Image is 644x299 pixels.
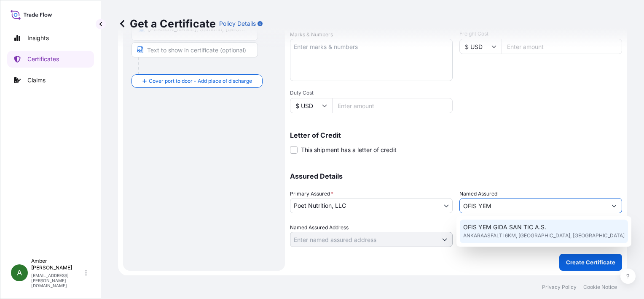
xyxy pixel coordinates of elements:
p: Policy Details [219,19,256,28]
p: Assured Details [290,173,622,179]
span: Poet Nutrition, LLC [294,201,346,210]
input: Enter amount [332,98,453,113]
p: [EMAIL_ADDRESS][PERSON_NAME][DOMAIN_NAME] [31,273,83,288]
span: A [17,269,22,277]
span: Duty Cost [290,90,453,96]
p: Get a Certificate [118,17,216,30]
span: OFIS YEM GIDA SAN TIC A.S. [463,223,546,231]
input: Named Assured Address [290,232,437,247]
span: Cover port to door - Add place of discharge [149,77,252,85]
input: Assured Name [460,198,606,213]
span: Primary Assured [290,190,333,198]
label: Named Assured Address [290,223,349,232]
div: Suggestions [460,220,628,243]
button: Show suggestions [606,198,622,213]
p: Letter of Credit [290,132,622,139]
input: Text to appear on certificate [131,42,258,57]
button: Show suggestions [437,232,452,247]
span: This shipment has a letter of credit [301,146,397,154]
p: Create Certificate [566,258,615,266]
p: Amber [PERSON_NAME] [31,258,83,271]
p: Certificates [27,55,59,63]
p: Privacy Policy [542,284,577,291]
p: Claims [27,76,46,84]
span: ANKARAASFALTI 6KM, [GEOGRAPHIC_DATA], [GEOGRAPHIC_DATA] [463,231,625,240]
label: Named Assured [459,190,497,198]
p: Insights [27,34,49,42]
p: Cookie Notice [583,284,617,291]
